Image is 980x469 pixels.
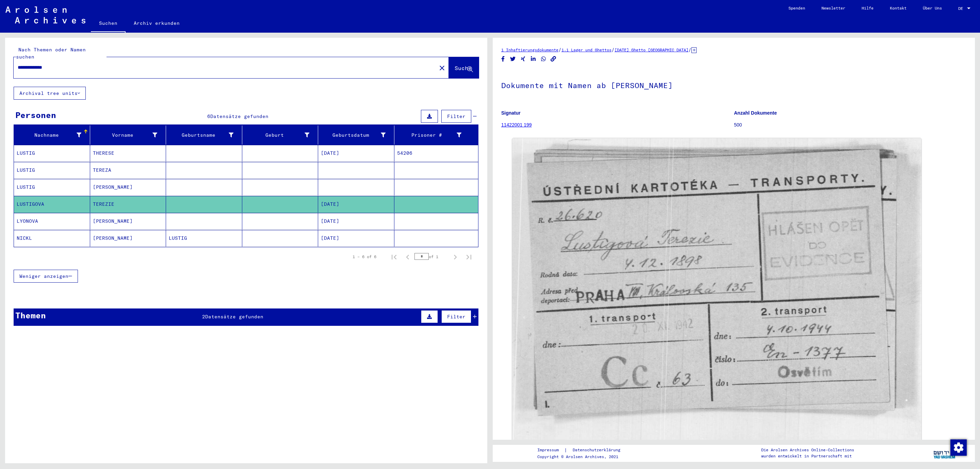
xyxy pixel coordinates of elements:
mat-cell: TEREZA [90,162,166,179]
button: Share on Facebook [500,55,507,63]
mat-header-cell: Geburt‏ [242,125,318,145]
mat-label: Nach Themen oder Namen suchen [16,47,86,60]
mat-header-cell: Prisoner # [394,125,478,145]
button: Suche [449,57,479,78]
span: 6 [207,113,210,119]
b: Signatur [501,110,521,116]
button: Share on Twitter [509,55,517,63]
mat-cell: THERESE [90,145,166,162]
mat-cell: LYONOVA [14,213,90,230]
p: Copyright © Arolsen Archives, 2021 [537,454,628,460]
div: Vorname [93,132,158,139]
a: Suchen [91,15,126,33]
a: Impressum [537,447,564,454]
mat-cell: LUSTIG [14,162,90,179]
span: 2 [202,314,205,320]
a: 11422001 199 [501,122,532,128]
button: Last page [462,250,476,264]
div: Prisoner # [397,132,462,139]
p: 500 [734,121,966,129]
img: Zustimmung ändern [950,439,967,456]
mat-cell: LUSTIG [166,230,242,247]
div: Prisoner # [397,130,470,140]
b: Anzahl Dokumente [734,110,777,116]
div: Geburt‏ [245,132,310,139]
div: Geburtsdatum [321,130,394,140]
p: wurden entwickelt in Partnerschaft mit [761,453,854,459]
span: Datensätze gefunden [205,314,263,320]
mat-cell: [DATE] [318,230,394,247]
button: Filter [441,110,471,123]
mat-icon: close [438,64,446,72]
div: Geburtsname [169,132,233,139]
mat-cell: [PERSON_NAME] [90,230,166,247]
button: Previous page [401,250,414,264]
div: | [537,447,628,454]
div: Geburtsdatum [321,132,386,139]
button: Copy link [550,55,557,63]
a: Archiv erkunden [126,15,188,31]
mat-header-cell: Geburtsname [166,125,242,145]
button: Share on WhatsApp [540,55,547,63]
p: Die Arolsen Archives Online-Collections [761,447,854,453]
span: / [611,47,615,53]
mat-cell: LUSTIGOVA [14,196,90,213]
button: Share on LinkedIn [530,55,537,63]
button: Archival tree units [14,87,86,100]
div: Zustimmung ändern [950,439,966,455]
div: Themen [15,309,46,321]
div: Nachname [17,132,81,139]
button: Next page [448,250,462,264]
mat-header-cell: Nachname [14,125,90,145]
div: 1 – 6 of 6 [353,254,376,260]
mat-cell: [PERSON_NAME] [90,213,166,230]
span: Filter [447,314,465,320]
div: Vorname [93,130,166,140]
mat-header-cell: Vorname [90,125,166,145]
mat-cell: [DATE] [318,145,394,162]
mat-header-cell: Geburtsdatum [318,125,394,145]
span: Filter [447,113,465,119]
img: yv_logo.png [932,445,958,462]
button: Weniger anzeigen [14,270,78,283]
span: / [688,47,691,53]
mat-cell: TEREZIE [90,196,166,213]
a: 1.1 Lager und Ghettos [561,47,611,52]
span: DE [958,6,966,11]
mat-cell: NICKL [14,230,90,247]
a: 1 Inhaftierungsdokumente [501,47,558,52]
button: First page [387,250,401,264]
div: Personen [15,109,56,121]
div: of 1 [414,253,448,260]
h1: Dokumente mit Namen ab [PERSON_NAME] [501,70,966,100]
span: Suche [455,65,472,71]
span: Datensätze gefunden [210,113,268,119]
img: Arolsen_neg.svg [5,6,85,23]
button: Filter [441,310,471,323]
div: Geburtsname [169,130,242,140]
mat-cell: [PERSON_NAME] [90,179,166,196]
div: Geburt‏ [245,130,318,140]
div: Nachname [17,130,90,140]
mat-cell: [DATE] [318,213,394,230]
button: Clear [435,61,449,74]
mat-cell: 54206 [394,145,478,162]
span: / [558,47,561,53]
button: Share on Xing [520,55,527,63]
span: Weniger anzeigen [19,273,68,279]
mat-cell: [DATE] [318,196,394,213]
mat-cell: LUSTIG [14,145,90,162]
mat-cell: LUSTIG [14,179,90,196]
a: [DATE] Ghetto [GEOGRAPHIC_DATA] [615,47,688,52]
a: Datenschutzerklärung [567,447,628,454]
